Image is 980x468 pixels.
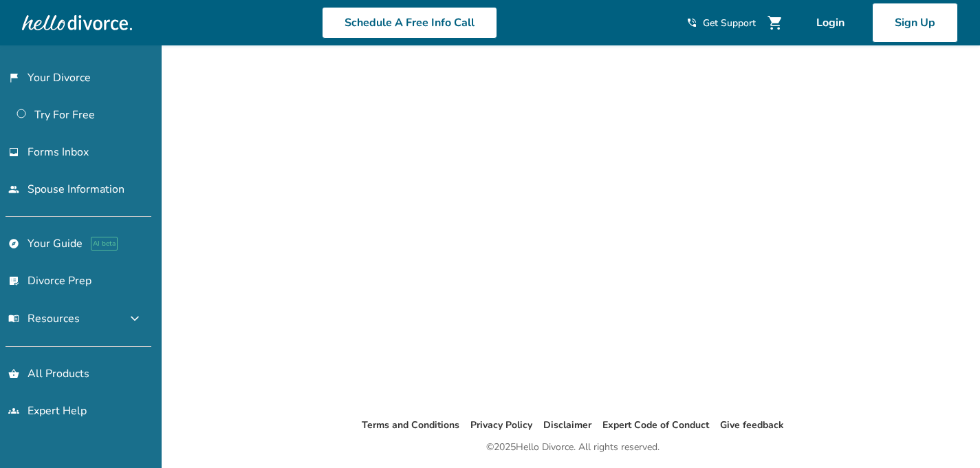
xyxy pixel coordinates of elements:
span: shopping_cart [767,14,783,31]
a: Terms and Conditions [362,418,459,432]
span: inbox [8,147,19,158]
span: menu_book [8,313,19,324]
span: Resources [8,311,80,326]
a: phone_in_talkGet Support [686,17,756,30]
span: flag_2 [8,72,19,83]
a: Privacy Policy [470,418,532,432]
a: Schedule A Free Info Call [322,7,497,39]
a: Expert Code of Conduct [602,418,709,432]
span: Forms Inbox [28,145,89,160]
li: Give feedback [720,417,784,434]
a: Sign Up [872,3,958,43]
a: Login [794,3,867,43]
span: phone_in_talk [686,17,697,28]
span: explore [8,238,19,249]
span: AI beta [91,237,118,251]
span: shopping_basket [8,368,19,379]
span: Get Support [703,17,756,30]
li: Disclaimer [543,417,591,434]
div: © 2025 Hello Divorce. All rights reserved. [486,439,660,456]
span: groups [8,405,19,416]
span: list_alt_check [8,275,19,286]
span: expand_more [127,310,143,327]
span: people [8,184,19,195]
